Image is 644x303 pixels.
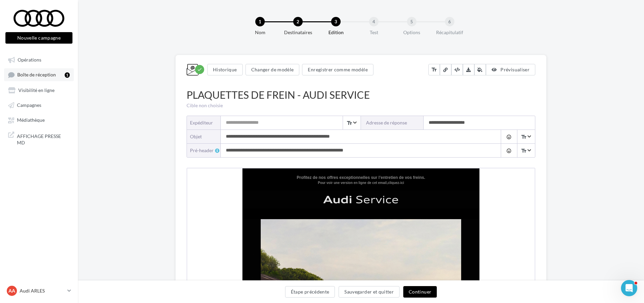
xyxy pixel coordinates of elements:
p: Audi ARLES [20,287,65,294]
i: tag_faces [506,148,512,154]
div: Expéditeur [190,119,215,126]
div: 3 [331,17,341,26]
i: check [197,67,202,72]
b: Profitez de nos offres exceptionnelles sur l’entretien de vos freins. [109,7,238,11]
div: objet [190,133,215,140]
button: Sauvegarder et quitter [339,286,400,298]
button: Étape précédente [285,286,335,298]
button: tag_faces [501,130,517,143]
div: Modifications enregistrées [195,65,204,74]
div: Cible non choisie [187,102,535,109]
button: text_fields [428,64,440,75]
button: Continuer [403,286,437,298]
span: Campagnes [17,102,41,108]
div: Test [352,29,395,36]
div: Nom [238,29,282,36]
a: Visibilité en ligne [4,84,74,96]
button: Enregistrer comme modèle [302,64,373,75]
button: Historique [207,64,243,75]
div: PLAQUETTES DE FREIN - AUDI SERVICE [187,88,535,102]
button: Changer de modèle [245,64,300,75]
span: Médiathèque [17,117,45,123]
a: AA Audi ARLES [5,284,72,297]
a: Opérations [4,53,74,66]
div: 1 [65,72,70,78]
img: Audi Service [55,22,292,40]
i: text_fields [431,66,437,73]
div: 1 [255,17,265,26]
a: AFFICHAGE PRESSE MD [4,129,74,149]
a: cliquez-ici [200,13,217,16]
span: Boîte de réception [17,72,56,78]
div: 5 [407,17,416,26]
i: tag_faces [506,134,512,140]
i: text_fields [346,120,352,126]
span: Select box activate [343,116,360,130]
i: text_fields [521,147,527,154]
a: Campagnes [4,99,74,111]
span: Visibilité en ligne [18,87,55,93]
a: Médiathèque [4,114,74,126]
label: Adresse de réponse [361,116,424,130]
div: 2 [293,17,303,26]
div: Edition [314,29,358,36]
div: Pré-header [190,147,221,154]
a: Boîte de réception1 [4,68,74,81]
span: Select box activate [517,130,535,143]
span: AFFICHAGE PRESSE MD [17,132,70,146]
div: Options [390,29,433,36]
font: Pour voir une version en ligne de cet email, [131,13,217,16]
div: Récapitulatif [428,29,471,36]
span: AA [8,287,15,294]
span: Select box activate [517,144,535,157]
i: text_fields [521,134,527,140]
span: Opérations [18,57,41,63]
button: tag_faces [501,144,517,157]
div: 4 [369,17,379,26]
button: Prévisualiser [486,64,535,75]
button: Nouvelle campagne [5,32,72,44]
span: Prévisualiser [500,67,530,72]
div: Destinataires [276,29,320,36]
iframe: Intercom live chat [621,280,637,296]
div: 6 [445,17,454,26]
